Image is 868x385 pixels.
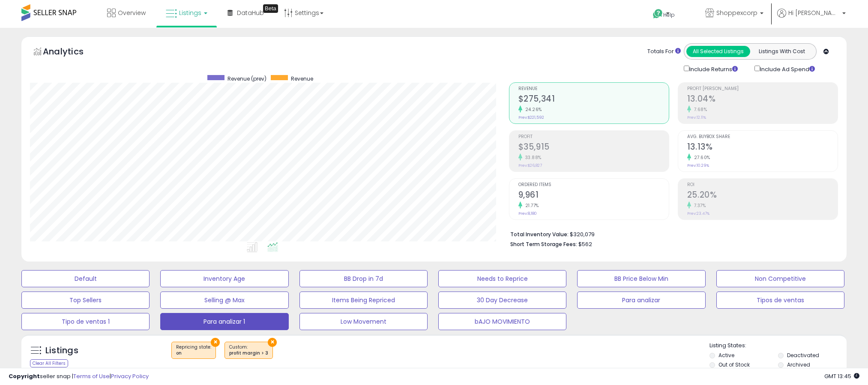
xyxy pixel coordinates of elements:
button: BB Drop in 7d [299,270,428,287]
button: Inventory Age [160,270,288,287]
small: Prev: 8,180 [518,211,537,216]
div: Include Ad Spend [748,64,829,74]
a: Help [646,2,691,28]
label: Deactivated [787,352,819,359]
span: $562 [578,240,592,248]
span: Profit [518,135,669,139]
span: Shoppexcorp [716,9,757,17]
span: Profit [PERSON_NAME] [687,87,838,91]
i: Get Help [652,9,663,19]
div: Tooltip anchor [263,4,278,13]
h2: 25.20% [687,190,838,202]
small: 21.77% [522,202,539,209]
h2: 13.13% [687,142,838,153]
span: Revenue (prev) [227,75,266,82]
small: Prev: 10.29% [687,163,709,168]
span: Ordered Items [518,183,669,187]
button: Default [21,270,150,287]
span: DataHub [237,9,264,17]
button: Low Movement [299,313,428,330]
button: 30 Day Decrease [438,292,566,309]
span: Avg. Buybox Share [687,135,838,139]
span: 2025-10-14 13:45 GMT [824,372,859,380]
h2: $35,915 [518,142,669,153]
span: Overview [118,9,146,17]
span: Help [663,11,675,18]
b: Short Term Storage Fees: [510,241,577,248]
button: Needs to Reprice [438,270,566,287]
button: × [268,338,277,347]
button: BB Price Below Min [577,270,705,287]
b: Total Inventory Value: [510,231,569,238]
a: Terms of Use [73,372,110,380]
div: Include Returns [677,64,748,74]
button: Tipos de ventas [716,292,844,309]
small: Prev: 23.47% [687,211,709,216]
a: Hi [PERSON_NAME] [777,9,846,28]
span: Revenue [518,87,669,91]
button: Para analizar 1 [160,313,288,330]
a: Privacy Policy [111,372,149,380]
div: Clear All Filters [30,359,68,367]
span: Hi [PERSON_NAME] [788,9,840,17]
div: seller snap | | [9,373,149,381]
h5: Analytics [43,45,100,60]
div: Totals For [647,48,681,56]
button: Tipo de ventas 1 [21,313,150,330]
small: 7.68% [691,106,707,113]
span: Revenue [291,75,313,82]
button: Listings With Cost [750,46,814,57]
small: 7.37% [691,202,706,209]
li: $320,079 [510,229,832,239]
button: All Selected Listings [686,46,750,57]
small: 27.60% [691,154,710,161]
h2: $275,341 [518,94,669,105]
button: × [211,338,220,347]
label: Active [718,352,734,359]
span: Listings [179,9,201,17]
strong: Copyright [9,372,40,380]
span: Repricing state : [176,344,211,357]
small: Prev: 12.11% [687,115,706,120]
button: Top Sellers [21,292,150,309]
span: ROI [687,183,838,187]
p: Listing States: [709,342,847,350]
small: 33.88% [522,154,542,161]
span: Custom: [229,344,268,357]
button: bAJO MOVIMIENTO [438,313,566,330]
div: on [176,350,211,356]
button: Non Competitive [716,270,844,287]
button: Items Being Repriced [299,292,428,309]
button: Selling @ Max [160,292,288,309]
div: profit margin > 3 [229,350,268,356]
button: Para analizar [577,292,705,309]
h2: 9,961 [518,190,669,202]
small: 24.26% [522,106,542,113]
small: Prev: $26,827 [518,163,542,168]
small: Prev: $221,592 [518,115,544,120]
h2: 13.04% [687,94,838,105]
h5: Listings [45,345,78,357]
